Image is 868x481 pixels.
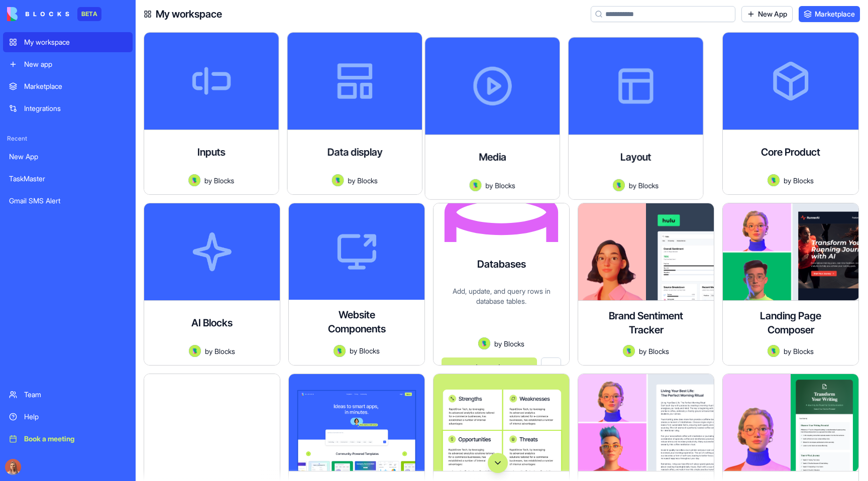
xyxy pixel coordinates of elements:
[357,175,378,186] span: Blocks
[204,175,212,186] span: by
[188,174,200,186] img: Avatar
[189,345,201,357] img: Avatar
[24,59,127,69] div: New app
[24,37,127,47] div: My workspace
[485,180,493,190] span: by
[3,54,133,74] a: New app
[144,32,280,195] a: InputsAvatarbyBlocks
[784,175,791,186] span: by
[722,32,859,195] a: Core ProductAvatarbyBlocks
[359,345,380,356] span: Blocks
[433,32,570,195] a: MediaAvatarbyBlocks
[433,203,570,366] a: DatabasesAdd, update, and query rows in database tables.AvatarbyBlocksLaunch
[768,345,780,357] img: Avatar
[24,81,127,91] div: Marketplace
[77,7,101,21] div: BETA
[477,257,526,271] h4: Databases
[613,179,625,191] img: Avatar
[297,365,392,385] button: Launch
[478,337,490,349] img: Avatar
[3,429,133,449] a: Book a meeting
[442,357,537,378] button: Launch
[24,103,127,113] div: Integrations
[606,309,686,337] h4: Brand Sentiment Tracker
[144,203,280,366] a: AI BlocksAvatarbyBlocks
[288,203,425,366] a: Website ComponentsAvatarbyBlocksLaunch
[3,191,133,211] a: Gmail SMS Alert
[24,434,127,444] div: Book a meeting
[197,145,225,159] h4: Inputs
[3,407,133,427] a: Help
[214,346,235,356] span: Blocks
[7,7,101,21] a: BETA
[332,174,344,186] img: Avatar
[741,6,793,22] a: New App
[348,175,355,186] span: by
[578,203,714,366] a: Brand Sentiment TrackerAvatarbyBlocks
[623,345,635,357] img: Avatar
[629,180,636,190] span: by
[5,459,21,475] img: Marina_gj5dtt.jpg
[9,196,127,206] div: Gmail SMS Alert
[578,32,714,195] a: LayoutAvatarbyBlocks
[442,286,561,337] div: Add, update, and query rows in database tables.
[494,338,502,349] span: by
[648,346,669,356] span: Blocks
[479,150,506,164] h4: Media
[24,412,127,422] div: Help
[799,6,860,22] a: Marketplace
[638,180,659,190] span: Blocks
[3,98,133,118] a: Integrations
[350,345,357,356] span: by
[24,390,127,400] div: Team
[620,150,651,164] h4: Layout
[639,346,646,356] span: by
[504,338,524,349] span: Blocks
[3,169,133,189] a: TaskMaster
[470,179,482,191] img: Avatar
[768,174,780,186] img: Avatar
[156,7,222,21] h4: My workspace
[3,135,133,143] span: Recent
[793,175,814,186] span: Blocks
[750,309,831,337] h4: Landing Page Composer
[288,32,425,195] a: Data displayAvatarbyBlocks
[488,453,508,473] button: Scroll to bottom
[761,145,820,159] h4: Core Product
[316,308,397,336] h4: Website Components
[784,346,791,356] span: by
[214,175,235,186] span: Blocks
[3,76,133,96] a: Marketplace
[334,345,346,357] img: Avatar
[793,346,814,356] span: Blocks
[3,385,133,405] a: Team
[3,32,133,52] a: My workspace
[9,152,127,162] div: New App
[495,180,515,190] span: Blocks
[9,174,127,184] div: TaskMaster
[205,346,212,356] span: by
[327,145,382,159] h4: Data display
[7,7,69,21] img: logo
[191,316,233,330] h4: AI Blocks
[722,203,859,366] a: Landing Page ComposerAvatarbyBlocks
[3,147,133,167] a: New App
